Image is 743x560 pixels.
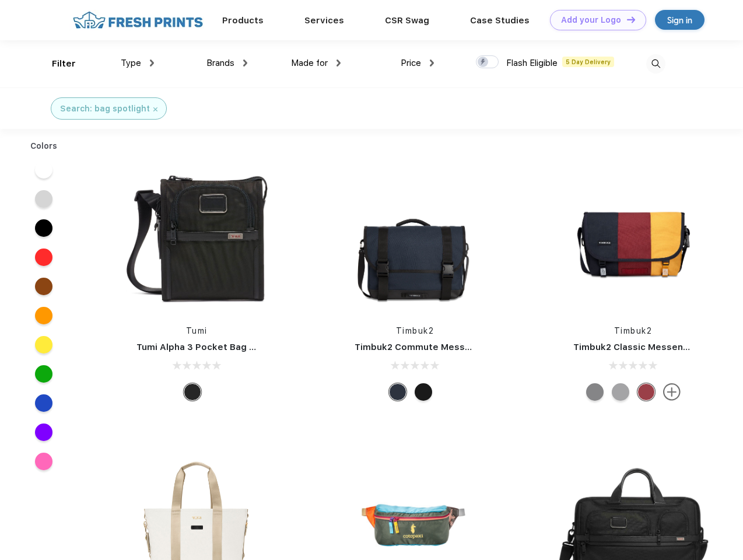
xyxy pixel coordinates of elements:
div: Eco Black [415,383,432,401]
img: dropdown.png [337,60,341,66]
span: Flash Eligible [506,58,558,68]
a: Timbuk2 Commute Messenger Bag [355,342,511,352]
a: Timbuk2 Classic Messenger Bag [573,342,718,352]
div: Colors [22,140,66,152]
img: dropdown.png [150,60,154,66]
div: Search: bag spotlight [60,103,150,115]
div: Eco Gunmetal [586,383,604,401]
img: more.svg [663,383,681,401]
div: Sign in [667,13,692,27]
img: DT [627,16,635,23]
div: Black [184,383,201,401]
a: Tumi Alpha 3 Pocket Bag Small [136,342,273,352]
a: Timbuk2 [614,326,653,335]
img: func=resize&h=266 [119,158,274,313]
a: Tumi [186,326,208,335]
img: fo%20logo%202.webp [69,10,206,30]
div: Eco Rind Pop [612,383,629,401]
span: 5 Day Delivery [562,57,614,67]
a: Products [222,15,264,26]
img: filter_cancel.svg [153,107,157,111]
span: Type [121,58,141,68]
span: Made for [291,58,328,68]
span: Brands [206,58,234,68]
img: func=resize&h=266 [556,158,711,313]
a: Sign in [655,10,705,30]
img: dropdown.png [243,60,247,66]
img: dropdown.png [430,60,434,66]
div: Add your Logo [561,15,621,25]
div: Eco Nautical [389,383,406,401]
div: Filter [52,57,76,71]
img: func=resize&h=266 [337,158,492,313]
img: desktop_search.svg [646,54,665,73]
div: Eco Bookish [637,383,655,401]
a: Timbuk2 [396,326,434,335]
span: Price [401,58,421,68]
